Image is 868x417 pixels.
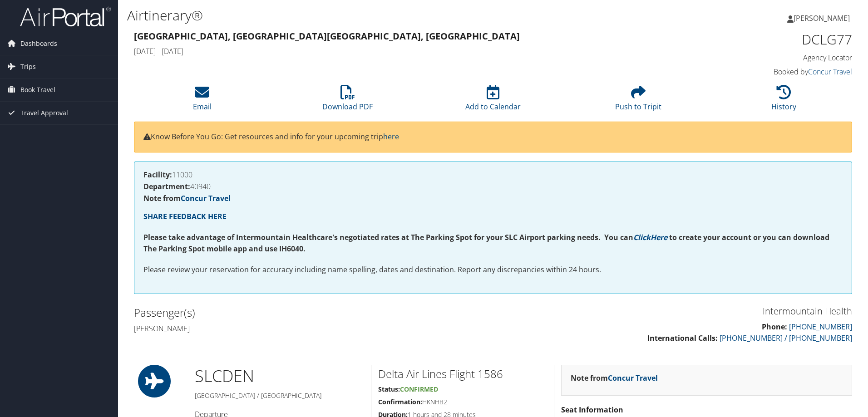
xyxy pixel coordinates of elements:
[633,232,651,242] a: Click
[608,373,658,383] a: Concur Travel
[143,131,843,143] p: Know Before You Go: Get resources and info for your upcoming trip
[787,5,859,32] a: [PERSON_NAME]
[134,46,669,56] h4: [DATE] - [DATE]
[193,90,212,112] a: Email
[465,90,521,112] a: Add to Calendar
[134,305,486,320] h2: Passenger(s)
[143,264,843,276] p: Please review your reservation for accuracy including name spelling, dates and destination. Repor...
[794,13,850,23] span: [PERSON_NAME]
[500,305,852,318] h3: Intermountain Health
[383,132,399,142] a: here
[20,55,36,78] span: Trips
[143,170,172,180] strong: Facility:
[143,171,843,178] h4: 11000
[20,6,111,27] img: airportal-logo.png
[322,90,373,112] a: Download PDF
[20,102,68,124] span: Travel Approval
[651,232,667,242] a: Here
[195,391,364,400] h5: [GEOGRAPHIC_DATA] / [GEOGRAPHIC_DATA]
[762,322,787,332] strong: Phone:
[789,322,852,332] a: [PHONE_NUMBER]
[615,90,661,112] a: Push to Tripit
[143,183,843,190] h4: 40940
[134,324,486,334] h4: [PERSON_NAME]
[143,232,633,242] strong: Please take advantage of Intermountain Healthcare's negotiated rates at The Parking Spot for your...
[143,211,227,221] a: SHARE FEEDBACK HERE
[143,193,231,203] strong: Note from
[720,333,852,343] a: [PHONE_NUMBER] / [PHONE_NUMBER]
[378,397,547,407] h5: HKNHB2
[647,333,718,343] strong: International Calls:
[683,30,852,49] h1: DCLG77
[571,373,658,383] strong: Note from
[195,365,364,388] h1: SLC DEN
[561,405,623,415] strong: Seat Information
[808,67,852,77] a: Concur Travel
[181,193,231,203] a: Concur Travel
[134,30,520,42] strong: [GEOGRAPHIC_DATA], [GEOGRAPHIC_DATA] [GEOGRAPHIC_DATA], [GEOGRAPHIC_DATA]
[683,67,852,77] h4: Booked by
[20,32,57,55] span: Dashboards
[143,182,190,191] strong: Department:
[378,366,547,382] h2: Delta Air Lines Flight 1586
[20,78,55,101] span: Book Travel
[378,385,400,393] strong: Status:
[683,53,852,63] h4: Agency Locator
[378,397,422,406] strong: Confirmation:
[771,90,796,112] a: History
[400,385,438,393] span: Confirmed
[127,6,615,25] h1: Airtinerary®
